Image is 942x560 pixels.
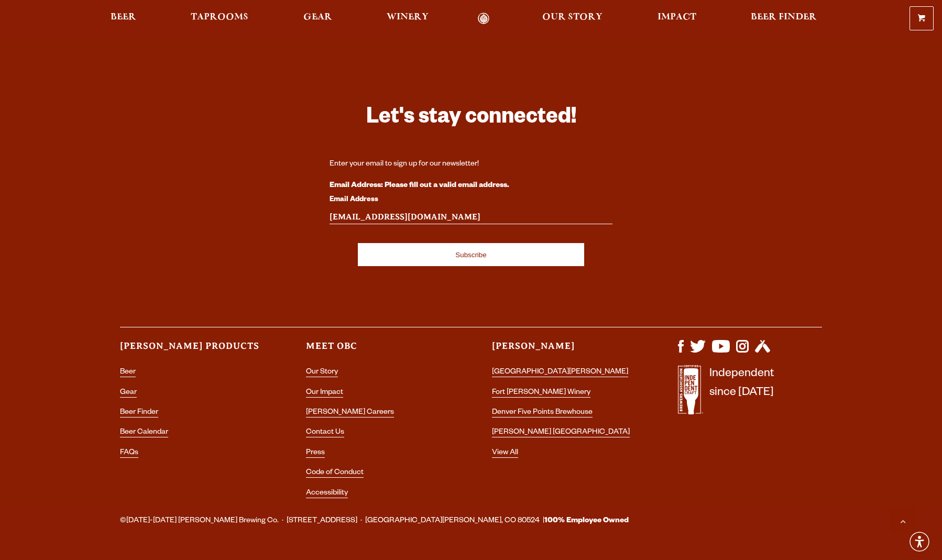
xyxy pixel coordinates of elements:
span: Impact [658,13,696,21]
a: [GEOGRAPHIC_DATA][PERSON_NAME] [492,368,628,377]
a: Winery [380,13,435,25]
a: FAQs [120,449,138,458]
a: Visit us on Instagram [736,347,749,356]
a: Taprooms [184,13,255,25]
a: Our Story [535,13,609,25]
h3: Let's stay connected! [330,104,612,135]
a: Denver Five Points Brewhouse [492,409,593,418]
label: Email Address [330,193,612,207]
a: Scroll to top [890,508,916,534]
a: Beer Calendar [120,429,168,437]
a: Odell Home [464,13,503,25]
a: Accessibility [306,489,348,498]
a: Beer [104,13,143,25]
span: Our Story [542,13,603,21]
a: Fort [PERSON_NAME] Winery [492,389,590,398]
a: Code of Conduct [306,469,364,478]
a: Our Impact [306,389,343,398]
a: [PERSON_NAME] [GEOGRAPHIC_DATA] [492,429,630,437]
a: Beer Finder [120,409,158,418]
strong: 100% Employee Owned [544,517,629,525]
h3: [PERSON_NAME] [492,340,636,361]
input: Subscribe [358,243,584,266]
a: Press [306,449,325,458]
a: Visit us on Facebook [678,347,684,356]
a: Gear [120,389,137,398]
a: Contact Us [306,429,344,437]
span: Beer [111,13,136,21]
a: Our Story [306,368,338,377]
p: Independent since [DATE] [709,365,774,420]
a: View All [492,449,518,458]
a: Beer [120,368,136,377]
a: Gear [297,13,339,25]
h3: [PERSON_NAME] Products [120,340,264,361]
span: Winery [387,13,429,21]
span: Taprooms [191,13,248,21]
a: Visit us on YouTube [712,347,730,356]
div: Enter your email to sign up for our newsletter! [330,159,612,170]
span: Beer Finder [751,13,817,21]
span: Gear [303,13,332,21]
a: Visit us on Untappd [755,347,770,356]
div: Accessibility Menu [908,530,931,553]
h3: Meet OBC [306,340,450,361]
a: Visit us on X (formerly Twitter) [690,347,706,356]
a: [PERSON_NAME] Careers [306,409,394,418]
span: ©[DATE]-[DATE] [PERSON_NAME] Brewing Co. · [STREET_ADDRESS] · [GEOGRAPHIC_DATA][PERSON_NAME], CO ... [120,514,629,528]
strong: Email Address: Please fill out a valid email address. [330,182,509,190]
a: Beer Finder [744,13,824,25]
a: Impact [651,13,703,25]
